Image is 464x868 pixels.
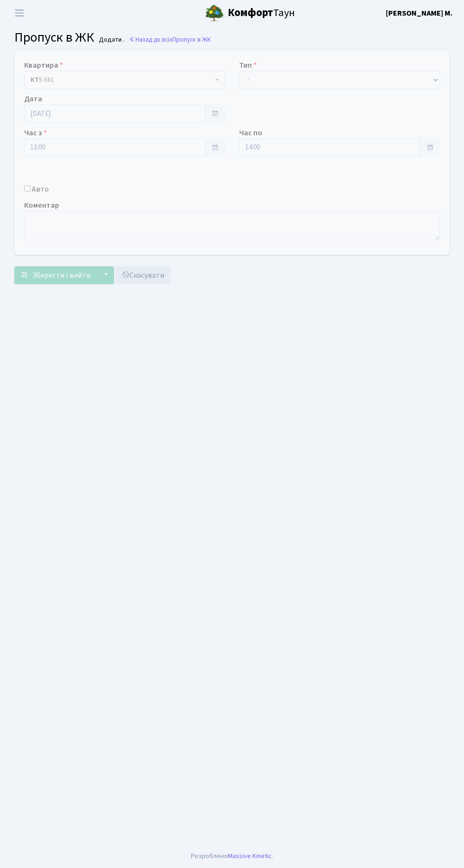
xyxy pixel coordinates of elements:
label: Час з [24,127,47,139]
span: Пропуск в ЖК [172,35,211,44]
label: Квартира [24,60,63,71]
b: КТ [30,75,39,85]
span: Пропуск в ЖК [14,28,94,47]
button: Переключити навігацію [8,5,31,21]
button: Зберегти і вийти [14,266,97,284]
small: Додати . [97,36,125,44]
label: Авто [32,184,49,195]
span: <b>КТ</b>&nbsp;&nbsp;&nbsp;&nbsp;5-581 [24,71,225,89]
span: Зберегти і вийти [32,270,90,281]
label: Дата [24,93,42,105]
label: Тип [239,60,257,71]
img: logo.png [205,4,224,23]
b: Комфорт [228,5,273,20]
b: [PERSON_NAME] М. [386,8,453,18]
a: [PERSON_NAME] М. [386,8,453,19]
a: Massive Kinetic [228,851,272,861]
label: Коментар [24,200,59,211]
span: Таун [228,5,295,21]
div: Розроблено . [191,851,273,861]
span: <b>КТ</b>&nbsp;&nbsp;&nbsp;&nbsp;5-581 [30,75,213,85]
a: Назад до всіхПропуск в ЖК [129,35,211,44]
label: Час по [239,127,262,139]
a: Скасувати [116,266,170,284]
